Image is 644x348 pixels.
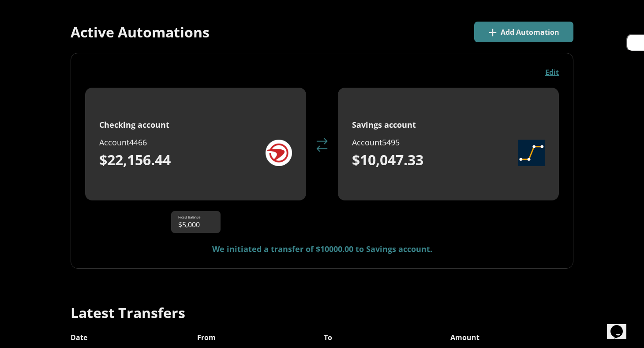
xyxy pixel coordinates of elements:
[450,332,573,343] span: Amount
[71,332,194,343] span: Date
[85,244,559,254] p: We initiated a transfer of $10000.00 to Savings account.
[324,332,447,343] span: To
[352,137,518,148] div: Account 5495
[545,67,559,77] button: Edit
[315,138,329,152] img: Arrows Icon
[171,211,221,233] div: $5,000
[71,304,573,322] div: Latest Transfers
[99,119,169,130] div: Checking account
[99,151,266,169] div: $22,156.44
[71,23,210,41] p: Active Automations
[197,332,320,343] span: From
[352,119,416,130] div: Savings account
[178,215,201,220] p: Fixed Balance
[338,88,559,200] button: Savings accountAccount5495$10,047.33Bank Logo
[352,151,518,169] div: $10,047.33
[607,313,635,339] iframe: chat widget
[266,140,292,166] img: Bank Logo
[518,140,545,166] img: Bank Logo
[474,22,573,42] button: +Add Automation
[99,137,266,148] div: Account 4466
[488,22,497,42] p: +
[85,88,306,200] button: Checking accountAccount4466$22,156.44Bank Logo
